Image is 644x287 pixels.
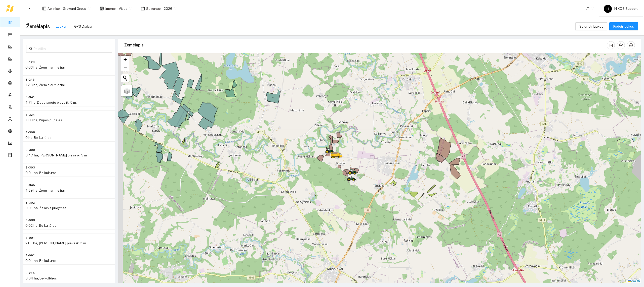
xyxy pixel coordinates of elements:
[586,5,594,12] span: LT
[609,24,638,28] a: Pridėti laukus
[25,276,57,280] span: 0.04 ha, Be kultūros
[25,218,35,223] span: 3-088
[100,7,104,11] span: shop
[25,153,88,157] span: 0.47 ha, [PERSON_NAME] pieva iki 5 m.
[25,165,35,170] span: 3-303
[121,74,129,82] button: Initiate a new search
[25,271,35,275] span: 3-215
[25,200,35,205] span: 3-302
[119,5,132,12] span: Visos
[74,24,92,29] div: GPS Darbai
[25,183,35,188] span: 3-345
[575,24,607,28] a: Sujungti laukus
[25,223,56,227] span: 0.02 ha, Be kultūros
[607,41,615,49] button: column-width
[25,112,35,117] span: 3-324
[56,24,66,29] div: Laukai
[121,85,132,96] a: Layers
[607,43,615,47] span: column-width
[63,5,91,12] span: Groward Group
[579,24,603,29] span: Sujungti laukus
[25,60,35,65] span: 3-120
[25,77,35,82] span: 3-246
[25,83,65,87] span: 17.3 ha, Žieminiai miežiai
[25,206,66,210] span: 0.01 ha, Žaliasis pūdymas
[25,118,62,122] span: 1.83 ha, Pupos pupelės
[146,6,161,11] span: Sezonas :
[604,7,638,11] span: HIKOS Support
[26,22,50,30] span: Žemėlapis
[26,4,36,14] button: menu-unfold
[607,5,609,13] span: H
[25,130,35,135] span: 3-308
[575,22,607,30] button: Sujungti laukus
[25,241,87,245] span: 2.83 ha, [PERSON_NAME] pieva iki 5 m.
[124,64,127,70] span: −
[121,56,129,63] a: Zoom in
[48,6,60,11] span: Aplinka :
[29,47,33,50] span: search
[164,5,177,12] span: 2026
[25,148,35,152] span: 3-300
[124,38,607,52] div: Žemėlapis
[25,136,51,140] span: 0 ha, Be kultūros
[25,236,35,240] span: 3-091
[34,46,109,51] input: Paieška
[25,95,35,100] span: 3-341
[124,56,127,63] span: +
[29,6,33,11] span: menu-unfold
[105,6,116,11] span: Įmonė :
[42,7,46,11] span: layout
[25,171,57,175] span: 0.01 ha, Be kultūros
[609,22,638,30] button: Pridėti laukus
[25,100,77,104] span: 1.7 ha, Daugiametė pieva iki 5 m.
[25,188,65,192] span: 1.39 ha, Žieminiai miežiai
[25,253,35,258] span: 3-092
[25,65,65,69] span: 6.63 ha, Žieminiai miežiai
[121,63,129,71] a: Zoom out
[613,24,634,29] span: Pridėti laukus
[25,259,57,263] span: 0.01 ha, Be kultūros
[628,279,640,282] a: Leaflet
[141,7,145,11] span: calendar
